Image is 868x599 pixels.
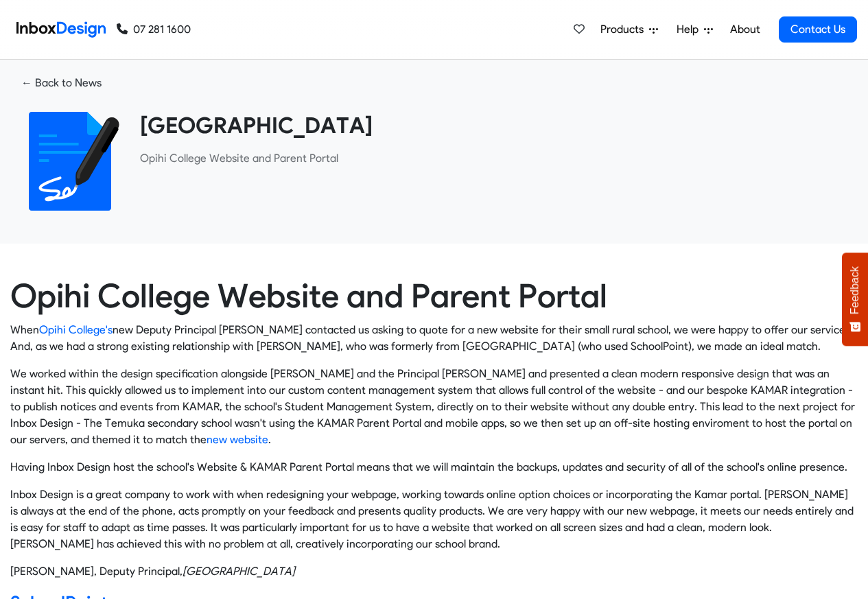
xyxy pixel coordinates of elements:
[10,71,113,95] a: ← Back to News
[671,16,718,43] a: Help
[10,486,858,552] p: Inbox Design is a great company to work with when redesigning your webpage, working towards onlin...
[10,366,858,448] p: We worked within the design specification alongside [PERSON_NAME] and the Principal [PERSON_NAME]...
[595,16,664,43] a: Products
[183,565,295,578] cite: Opihi College
[600,21,649,38] span: Products
[117,21,191,38] a: 07 281 1600
[21,112,119,211] img: 2022_01_18_icon_signature.svg
[10,563,858,580] footer: [PERSON_NAME], Deputy Principal,
[140,112,847,139] heading: [GEOGRAPHIC_DATA]
[140,150,847,167] p: ​Opihi College Website and Parent Portal
[207,433,268,446] a: new website
[849,266,861,314] span: Feedback
[726,16,764,43] a: About
[842,252,868,346] button: Feedback - Show survey
[39,323,113,336] a: Opihi College's
[10,277,858,316] h1: Opihi College Website and Parent Portal
[677,21,704,38] span: Help
[779,16,857,43] a: Contact Us
[10,459,858,475] p: Having Inbox Design host the school's Website & KAMAR Parent Portal means that we will maintain t...
[10,322,858,355] p: When new Deputy Principal [PERSON_NAME] contacted us asking to quote for a new website for their ...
